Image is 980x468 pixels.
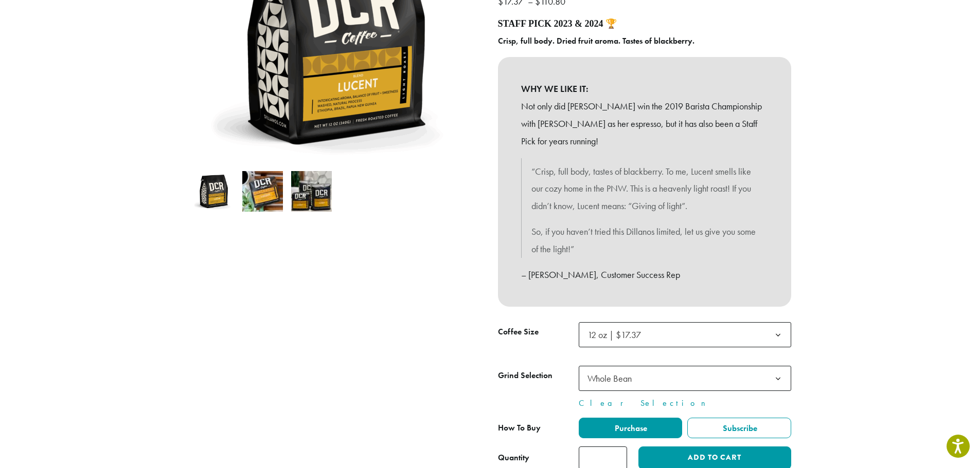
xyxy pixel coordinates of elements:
[291,171,332,212] img: Lucent - Image 3
[587,372,632,384] span: Whole Bean
[583,325,651,345] span: 12 oz | $17.37
[498,35,694,46] b: Crisp, full body. Dried fruit aroma. Tastes of blackberry.
[521,266,768,284] p: – [PERSON_NAME], Customer Success Rep
[521,80,768,98] b: WHY WE LIKE IT:
[498,18,791,30] h4: STAFF PICK 2023 & 2024 🏆
[531,163,758,215] p: “Crisp, full body, tastes of blackberry. To me, Lucent smells like our cozy home in the PNW. This...
[583,368,642,388] span: Whole Bean
[587,329,641,341] span: 12 oz | $17.37
[193,171,234,212] img: Lucent
[498,325,579,340] label: Coffee Size
[579,322,791,347] span: 12 oz | $17.37
[579,397,791,409] a: Clear Selection
[613,423,647,434] span: Purchase
[498,422,541,433] span: How To Buy
[579,366,791,391] span: Whole Bean
[242,171,283,212] img: Lucent - Image 2
[498,452,529,464] div: Quantity
[721,423,757,434] span: Subscribe
[521,98,768,149] p: Not only did [PERSON_NAME] win the 2019 Barista Championship with [PERSON_NAME] as her espresso, ...
[531,223,758,258] p: So, if you haven’t tried this Dillanos limited, let us give you some of the light!”
[498,368,579,383] label: Grind Selection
